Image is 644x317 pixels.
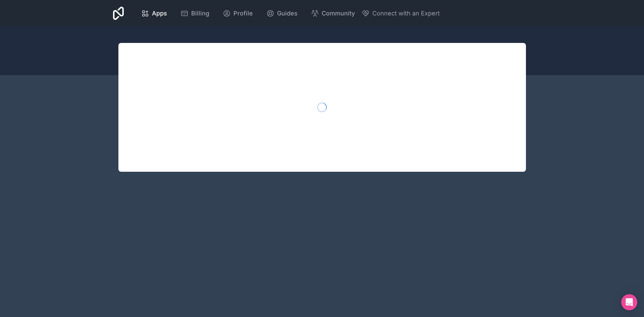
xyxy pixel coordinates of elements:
[306,6,360,21] a: Community
[261,6,303,21] a: Guides
[175,6,215,21] a: Billing
[152,9,167,18] span: Apps
[362,9,440,18] button: Connect with an Expert
[136,6,172,21] a: Apps
[233,9,253,18] span: Profile
[322,9,355,18] span: Community
[191,9,209,18] span: Billing
[372,9,440,18] span: Connect with an Expert
[621,294,637,310] div: Open Intercom Messenger
[277,9,298,18] span: Guides
[217,6,258,21] a: Profile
